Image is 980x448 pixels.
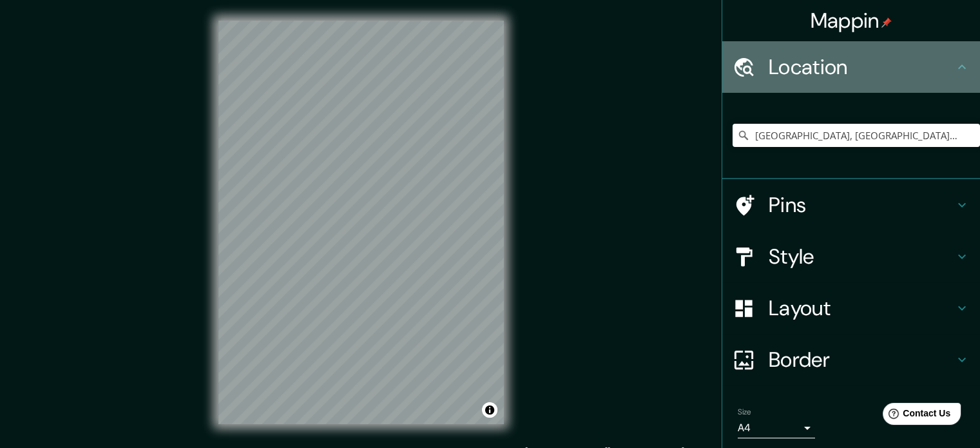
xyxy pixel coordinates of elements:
[769,347,954,373] h4: Border
[769,295,954,321] h4: Layout
[722,41,980,93] div: Location
[482,402,497,418] button: Toggle attribution
[738,418,815,438] div: A4
[722,282,980,334] div: Layout
[218,21,504,424] canvas: Map
[865,398,966,434] iframe: Help widget launcher
[769,54,954,80] h4: Location
[811,8,892,34] h4: Mappin
[769,244,954,269] h4: Style
[733,124,980,147] input: Pick your city or area
[722,179,980,231] div: Pins
[881,17,892,28] img: pin-icon.png
[769,192,954,218] h4: Pins
[738,407,751,418] label: Size
[722,334,980,385] div: Border
[722,231,980,282] div: Style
